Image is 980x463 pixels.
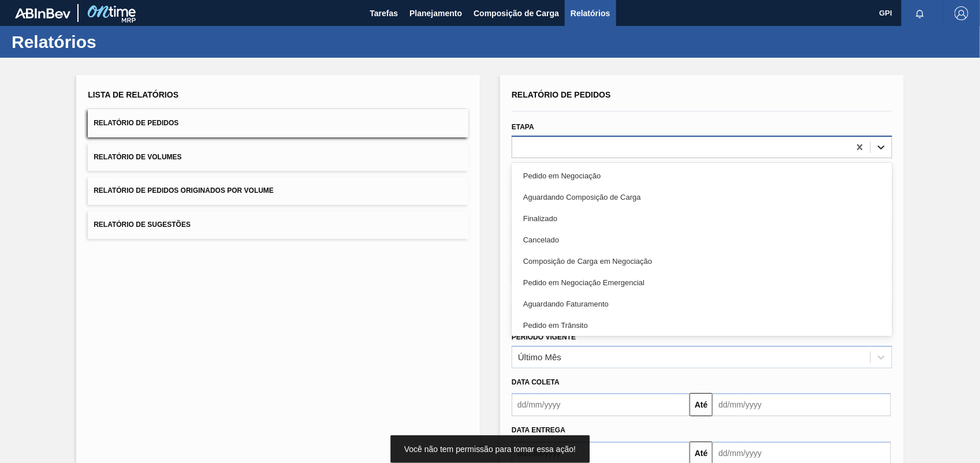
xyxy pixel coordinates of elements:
[512,208,892,229] div: Finalizado
[955,6,968,20] img: Logout
[512,272,892,293] div: Pedido em Negociação Emergencial
[94,221,191,229] span: Relatório de Sugestões
[512,333,576,341] label: Período Vigente
[690,393,713,416] button: Até
[512,426,565,434] span: Data entrega
[512,378,560,386] span: Data coleta
[404,445,576,454] span: Você não tem permissão para tomar essa ação!
[88,90,178,99] span: Lista de Relatórios
[512,90,611,99] span: Relatório de Pedidos
[94,119,178,127] span: Relatório de Pedidos
[370,6,398,20] span: Tarefas
[512,315,892,336] div: Pedido em Trânsito
[512,229,892,251] div: Cancelado
[88,143,468,171] button: Relatório de Volumes
[512,393,690,416] input: dd/mm/yyyy
[518,352,561,362] div: Último Mês
[512,165,892,186] div: Pedido em Negociação
[512,186,892,208] div: Aguardando Composição de Carga
[474,6,559,20] span: Composição de Carga
[94,186,274,195] span: Relatório de Pedidos Originados por Volume
[88,211,468,239] button: Relatório de Sugestões
[512,293,892,315] div: Aguardando Faturamento
[512,123,534,131] label: Etapa
[88,109,468,137] button: Relatório de Pedidos
[88,177,468,205] button: Relatório de Pedidos Originados por Volume
[571,6,610,20] span: Relatórios
[901,5,938,21] button: Notificações
[512,251,892,272] div: Composição de Carga em Negociação
[713,393,890,416] input: dd/mm/yyyy
[94,153,181,161] span: Relatório de Volumes
[409,6,462,20] span: Planejamento
[15,8,70,18] img: TNhmsLtSVTkK8tSr43FrP2fwEKptu5GPRR3wAAAABJRU5ErkJggg==
[12,35,217,48] h1: Relatórios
